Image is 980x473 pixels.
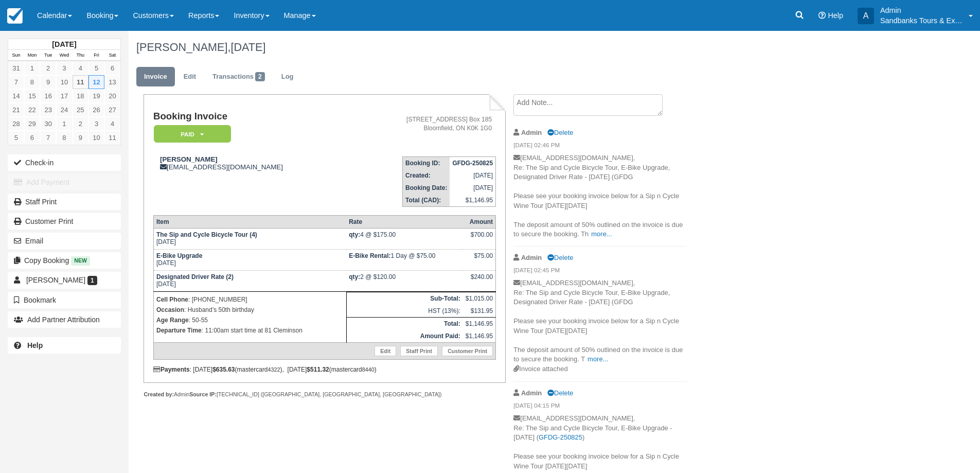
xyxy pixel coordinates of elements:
[539,433,582,441] a: GFDG-250825
[346,330,463,343] th: Amount Paid:
[8,252,121,269] button: Copy Booking New
[212,366,235,373] strong: $635.63
[26,276,85,284] span: [PERSON_NAME]
[40,131,56,145] a: 7
[73,103,88,117] a: 25
[156,315,344,325] p: : 50-55
[144,391,174,397] strong: Created by:
[205,67,273,87] a: Transactions2
[466,231,493,247] div: $700.00
[858,8,874,24] div: A
[8,75,24,89] a: 7
[136,41,856,54] h1: [PERSON_NAME],
[513,278,687,364] p: [EMAIL_ADDRESS][DOMAIN_NAME], Re: The Sip and Cycle Bicycle Tour, E-Bike Upgrade, Designated Driv...
[463,305,496,318] td: $131.95
[346,271,463,292] td: 2 @ $120.00
[73,89,88,103] a: 18
[463,292,496,305] td: $1,015.00
[104,103,120,117] a: 27
[346,318,463,330] th: Total:
[189,391,217,397] strong: Source IP:
[400,346,438,356] a: Staff Print
[154,125,231,143] em: Paid
[346,229,463,250] td: 4 @ $175.00
[73,117,88,131] a: 2
[156,294,344,305] p: : [PHONE_NUMBER]
[513,364,687,374] div: Invoice attached
[349,231,360,238] strong: qty
[8,131,24,145] a: 5
[346,216,463,229] th: Rate
[547,129,573,136] a: Delete
[828,11,843,20] span: Help
[104,89,120,103] a: 20
[144,391,505,398] div: Admin [TECHNICAL_ID] ([GEOGRAPHIC_DATA], [GEOGRAPHIC_DATA], [GEOGRAPHIC_DATA])
[880,15,963,26] p: Sandbanks Tours & Experiences
[403,194,450,207] th: Total (CAD):
[153,155,352,171] div: [EMAIL_ADDRESS][DOMAIN_NAME]
[8,194,121,210] a: Staff Print
[136,67,175,87] a: Invoice
[56,117,72,131] a: 1
[24,117,40,131] a: 29
[357,115,492,133] address: [STREET_ADDRESS] Box 185 Bloomfield, ON K0K 1G0
[513,401,687,413] em: [DATE] 04:15 PM
[8,272,121,288] a: [PERSON_NAME] 1
[40,50,56,61] th: Tue
[8,213,121,230] a: Customer Print
[880,5,963,15] p: Admin
[450,182,495,194] td: [DATE]
[442,346,493,356] a: Customer Print
[24,50,40,61] th: Mon
[513,153,687,239] p: [EMAIL_ADDRESS][DOMAIN_NAME], Re: The Sip and Cycle Bicycle Tour, E-Bike Upgrade, Designated Driv...
[547,254,573,261] a: Delete
[156,325,344,336] p: : 11:00am start time at 81 Cleminson
[88,75,104,89] a: 12
[24,103,40,117] a: 22
[8,154,121,171] button: Check-in
[8,50,24,61] th: Sun
[156,296,188,303] strong: Cell Phone
[587,355,608,363] a: more...
[8,89,24,103] a: 14
[88,61,104,75] a: 5
[24,61,40,75] a: 1
[88,131,104,145] a: 10
[56,89,72,103] a: 17
[153,250,346,271] td: [DATE]
[153,125,227,144] a: Paid
[156,305,344,315] p: : Husband’s 50th birthday
[153,229,346,250] td: [DATE]
[521,129,542,136] strong: Admin
[24,131,40,145] a: 6
[56,61,72,75] a: 3
[547,389,573,397] a: Delete
[463,318,496,330] td: $1,146.95
[521,254,542,261] strong: Admin
[73,61,88,75] a: 4
[818,12,826,19] i: Help
[71,256,90,265] span: New
[450,169,495,182] td: [DATE]
[153,216,346,229] th: Item
[104,61,120,75] a: 6
[346,250,463,271] td: 1 Day @ $75.00
[591,230,612,238] a: more...
[88,103,104,117] a: 26
[40,89,56,103] a: 16
[346,305,463,318] td: HST (13%):
[513,266,687,277] em: [DATE] 02:45 PM
[463,216,496,229] th: Amount
[156,231,257,238] strong: The Sip and Cycle Bicycle Tour (4)
[104,75,120,89] a: 13
[8,292,121,308] button: Bookmark
[153,366,496,373] div: : [DATE] (mastercard ), [DATE] (mastercard )
[40,75,56,89] a: 9
[104,131,120,145] a: 11
[156,273,234,281] strong: Designated Driver Rate (2)
[88,117,104,131] a: 3
[268,366,280,373] small: 4322
[7,8,23,24] img: checkfront-main-nav-mini-logo.png
[403,182,450,194] th: Booking Date:
[403,157,450,170] th: Booking ID:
